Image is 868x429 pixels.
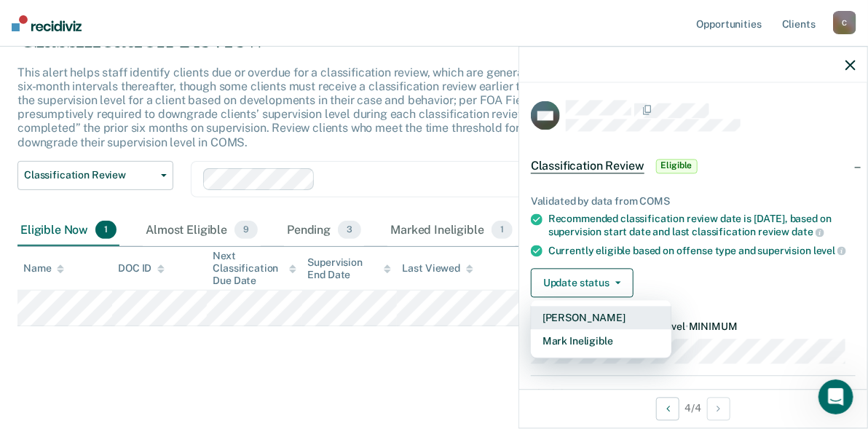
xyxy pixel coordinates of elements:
[12,15,82,31] img: Recidiviz
[833,11,856,34] div: C
[519,389,867,428] div: 4 / 4
[17,215,119,247] div: Eligible Now
[792,226,824,237] span: date
[519,143,867,189] div: Classification ReviewEligible
[308,256,391,281] div: Supervision End Date
[548,244,856,257] div: Currently eligible based on offense type and supervision
[284,215,364,247] div: Pending
[234,221,258,240] span: 9
[707,397,730,420] button: Next Opportunity
[813,245,846,256] span: level
[143,215,261,247] div: Almost Eligible
[17,66,795,149] p: This alert helps staff identify clients due or overdue for a classification review, which are gen...
[531,159,644,173] span: Classification Review
[685,321,689,333] span: •
[531,387,856,400] dt: Eligibility Date
[531,195,856,208] div: Validated by data from COMS
[818,379,853,414] iframe: Intercom live chat
[548,213,856,238] div: Recommended classification review date is [DATE], based on supervision start date and last classi...
[656,159,698,173] span: Eligible
[403,262,473,275] div: Last Viewed
[531,330,671,353] button: Mark Ineligible
[531,269,634,298] button: Update status
[23,262,64,275] div: Name
[531,307,671,330] button: [PERSON_NAME]
[118,262,165,275] div: DOC ID
[387,215,516,247] div: Marked Ineligible
[656,397,679,420] button: Previous Opportunity
[531,321,856,334] dt: Recommended Supervision Level MINIMUM
[24,169,155,181] span: Classification Review
[492,221,513,240] span: 1
[338,221,361,240] span: 3
[213,250,296,286] div: Next Classification Due Date
[95,221,117,240] span: 1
